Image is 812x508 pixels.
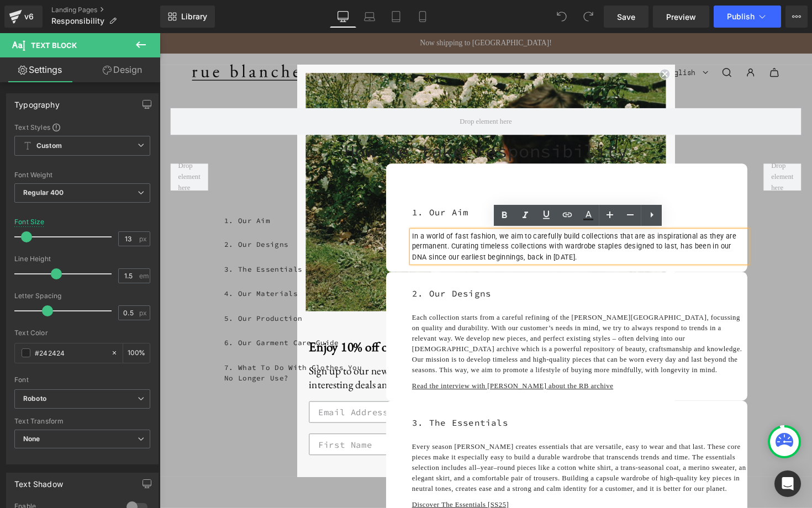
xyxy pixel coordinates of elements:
button: More [785,6,808,28]
div: Text Transform [14,417,150,425]
h1: 3. The Essentials [259,393,602,405]
a: 2. Our Designs [66,212,132,221]
a: 1. Our Aim [66,187,113,197]
a: New Library [160,6,215,28]
a: Design [82,57,162,82]
a: 4. Our Materials [66,262,141,272]
p: Each collection starts from a careful refining of the [PERSON_NAME][GEOGRAPHIC_DATA], focussing o... [259,286,602,351]
a: Discover The Essentials [SS25] [259,479,358,487]
button: Publish [714,6,781,28]
a: 6. Our Garment Care Guide [66,313,184,322]
button: Redo [577,6,599,28]
a: v6 [4,6,43,28]
b: None [23,435,40,443]
div: v6 [22,9,36,24]
a: 5. Our Production [66,288,146,297]
a: Mobile [409,6,436,28]
div: Font [14,376,150,384]
div: Open Intercom Messenger [774,470,801,497]
div: Typography [14,94,60,109]
a: Read the interview with [PERSON_NAME] about the RB archive [259,357,465,366]
b: Custom [36,141,62,151]
a: Preview [653,6,709,28]
span: Preview [666,11,696,23]
p: Every season [PERSON_NAME] creates essentials that are versatile, easy to wear and that last. The... [259,418,602,472]
p: In a world of fast fashion, we aim to carefully build collections that are as inspirational as th... [259,203,602,235]
a: Laptop [356,6,383,28]
span: Text Block [31,41,77,50]
div: Text Styles [14,123,150,131]
a: Landing Pages [51,6,160,14]
i: Roboto [23,394,46,404]
div: Text Shadow [14,473,63,489]
span: Library [181,12,207,22]
div: Text Color [14,329,150,337]
span: px [139,235,149,242]
span: Responsibility [51,17,104,25]
a: Desktop [330,6,356,28]
b: Regular 400 [23,188,64,197]
span: em [139,272,149,279]
button: Undo [551,6,573,28]
img: c02a8f62-3d22-48a8-b29d-a5da3066ae7f.jpeg [150,41,519,285]
div: Line Height [14,255,150,263]
a: 3. The Essentials [66,237,146,247]
input: Color [35,347,106,359]
a: 7. What To Do With Clothes You No Longer Use? [66,338,207,358]
button: Close dialog [512,36,523,47]
div: Letter Spacing [14,292,150,300]
div: Font Size [14,218,45,226]
div: Font Weight [14,171,150,179]
span: Publish [727,12,755,21]
div: % [123,343,150,363]
span: Save [617,11,635,23]
h1: 1. Our Aim [259,178,602,189]
span: px [139,309,149,316]
a: Tablet [383,6,409,28]
h1: 2. Our Designs [259,261,602,273]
